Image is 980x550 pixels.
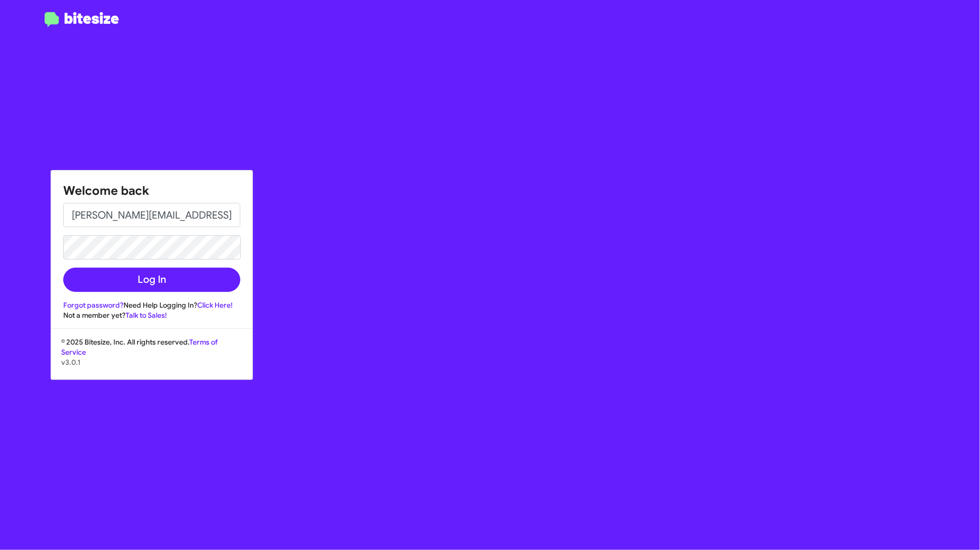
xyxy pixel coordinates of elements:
a: Click Here! [197,301,233,310]
a: Talk to Sales! [125,311,167,320]
p: v3.0.1 [61,357,242,367]
a: Terms of Service [61,337,218,357]
a: Forgot password? [63,301,123,310]
div: Need Help Logging In? [63,300,240,310]
button: Log In [63,268,240,292]
input: Email address [63,203,240,227]
div: © 2025 Bitesize, Inc. All rights reserved. [51,337,252,379]
h1: Welcome back [63,183,240,199]
div: Not a member yet? [63,310,240,320]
